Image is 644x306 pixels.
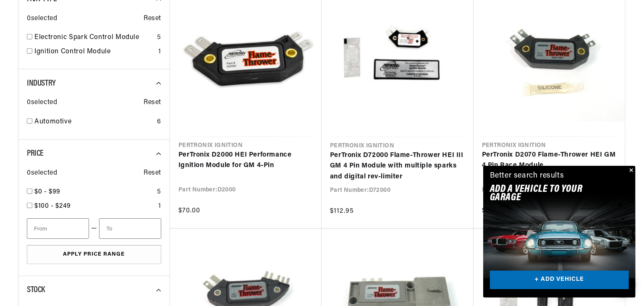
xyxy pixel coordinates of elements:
[330,150,465,183] a: PerTronix D72000 Flame-Thrower HEI III GM 4 Pin Module with multiple sparks and digital rev-limiter
[27,97,57,108] span: 0 selected
[490,271,629,290] a: + ADD VEHICLE
[144,13,161,24] span: Reset
[27,286,45,294] span: Stock
[157,187,161,198] div: 5
[27,149,44,158] span: Price
[490,185,608,202] h2: Add A VEHICLE to your garage
[158,47,161,58] div: 1
[27,218,89,239] input: From
[157,32,161,43] div: 5
[34,47,155,58] a: Ignition Control Module
[158,201,161,212] div: 1
[626,166,636,176] button: Close
[178,150,313,171] a: PerTronix D2000 HEI Performance Ignition Module for GM 4-Pin
[144,168,161,179] span: Reset
[157,117,161,128] div: 6
[27,13,57,24] span: 0 selected
[490,170,564,182] div: Better search results
[27,79,56,88] span: Industry
[99,218,161,239] input: To
[27,168,57,179] span: 0 selected
[482,150,617,171] a: PerTronix D2070 Flame-Thrower HEI GM 4 Pin Race Module
[27,245,161,264] button: Apply Price Range
[34,203,71,209] span: $100 - $249
[144,97,161,108] span: Reset
[34,117,154,128] a: Automotive
[34,188,60,195] span: $0 - $99
[91,223,97,234] span: —
[34,32,154,43] a: Electronic Spark Control Module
